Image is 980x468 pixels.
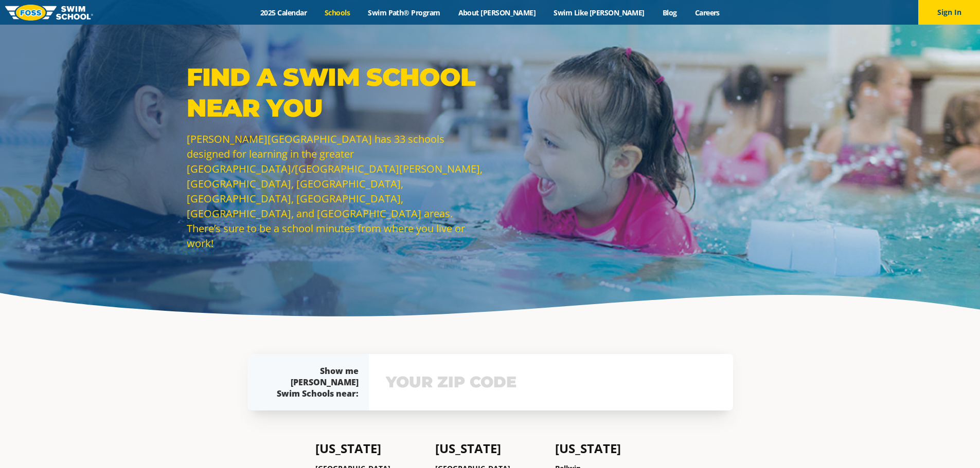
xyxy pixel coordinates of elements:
[187,62,485,123] p: Find a Swim School Near You
[555,441,665,456] h4: [US_STATE]
[449,8,545,17] a: About [PERSON_NAME]
[653,8,686,17] a: Blog
[252,8,316,17] a: 2025 Calendar
[316,8,359,17] a: Schools
[187,132,485,251] p: [PERSON_NAME][GEOGRAPHIC_DATA] has 33 schools designed for learning in the greater [GEOGRAPHIC_DA...
[359,8,449,17] a: Swim Path® Program
[545,8,654,17] a: Swim Like [PERSON_NAME]
[268,365,359,399] div: Show me [PERSON_NAME] Swim Schools near:
[315,441,425,456] h4: [US_STATE]
[5,5,93,21] img: FOSS Swim School Logo
[686,8,728,17] a: Careers
[435,441,545,456] h4: [US_STATE]
[383,367,719,397] input: YOUR ZIP CODE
